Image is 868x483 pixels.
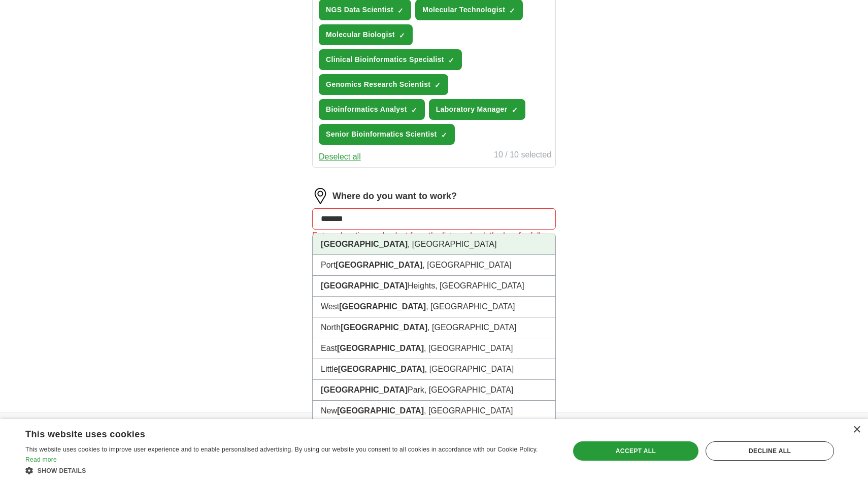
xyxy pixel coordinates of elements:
[436,104,508,115] span: Laboratory Manager
[319,49,462,70] button: Clinical Bioinformatics Specialist✓
[592,412,751,441] h4: Country selection
[326,29,395,40] span: Molecular Biologist
[337,406,424,415] strong: [GEOGRAPHIC_DATA]
[313,255,555,276] li: Port , [GEOGRAPHIC_DATA]
[319,24,413,45] button: Molecular Biologist✓
[313,401,555,422] li: New , [GEOGRAPHIC_DATA]
[313,338,555,359] li: East , [GEOGRAPHIC_DATA]
[399,31,405,40] span: ✓
[336,261,422,269] strong: [GEOGRAPHIC_DATA]
[321,385,408,394] strong: [GEOGRAPHIC_DATA]
[339,302,426,311] strong: [GEOGRAPHIC_DATA]
[341,323,427,332] strong: [GEOGRAPHIC_DATA]
[319,99,425,120] button: Bioinformatics Analyst✓
[313,380,555,401] li: Park, [GEOGRAPHIC_DATA]
[338,365,425,373] strong: [GEOGRAPHIC_DATA]
[326,54,444,65] span: Clinical Bioinformatics Specialist
[313,297,555,317] li: West , [GEOGRAPHIC_DATA]
[422,5,505,15] span: Molecular Technologist
[435,81,441,89] span: ✓
[494,149,551,163] div: 10 / 10 selected
[321,281,408,290] strong: [GEOGRAPHIC_DATA]
[573,441,698,461] div: Accept all
[332,189,457,203] label: Where do you want to work?
[429,99,525,120] button: Laboratory Manager✓
[853,426,860,434] div: Close
[313,359,555,380] li: Little , [GEOGRAPHIC_DATA]
[319,74,448,95] button: Genomics Research Scientist✓
[312,188,328,204] img: location.png
[441,131,447,139] span: ✓
[319,124,455,145] button: Senior Bioinformatics Scientist✓
[313,317,555,338] li: North , [GEOGRAPHIC_DATA]
[326,129,437,140] span: Senior Bioinformatics Scientist
[319,151,361,163] button: Deselect all
[326,104,407,115] span: Bioinformatics Analyst
[25,446,538,453] span: This website uses cookies to improve user experience and to enable personalised advertising. By u...
[706,441,834,461] div: Decline all
[326,5,393,15] span: NGS Data Scientist
[38,467,86,474] span: Show details
[411,106,417,114] span: ✓
[509,7,515,15] span: ✓
[313,276,555,297] li: Heights, [GEOGRAPHIC_DATA]
[321,240,408,248] strong: [GEOGRAPHIC_DATA]
[512,106,518,114] span: ✓
[312,230,556,254] div: Enter a location and select from the list, or check the box for fully remote roles
[448,56,454,65] span: ✓
[337,344,424,352] strong: [GEOGRAPHIC_DATA]
[313,234,555,255] li: , [GEOGRAPHIC_DATA]
[25,425,528,440] div: This website uses cookies
[25,465,553,475] div: Show details
[25,456,57,463] a: Read more, opens a new window
[397,7,404,15] span: ✓
[326,79,430,90] span: Genomics Research Scientist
